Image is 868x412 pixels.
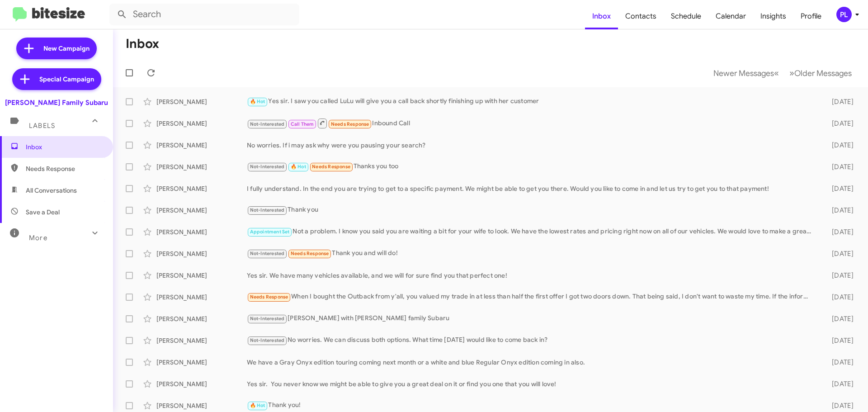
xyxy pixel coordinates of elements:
div: Thank you and will do! [247,248,817,259]
div: [DATE] [817,227,861,237]
div: [PERSON_NAME] [156,314,247,323]
span: Not-Interested [250,164,285,170]
div: [DATE] [817,97,861,106]
span: Needs Response [312,164,350,170]
div: [DATE] [817,358,861,367]
div: [DATE] [817,141,861,150]
span: Appointment Set [250,229,290,235]
div: [PERSON_NAME] [156,227,247,237]
button: PL [829,7,858,22]
div: [PERSON_NAME] [156,358,247,367]
div: [PERSON_NAME] [156,249,247,258]
span: Not-Interested [250,251,285,256]
span: « [774,67,779,79]
span: Call Them [291,121,314,127]
span: 🔥 Hot [291,164,306,170]
div: [DATE] [817,184,861,193]
div: Inbound Call [247,118,817,129]
div: I fully understand. In the end you are trying to get to a specific payment. We might be able to g... [247,184,817,193]
a: Profile [793,3,829,29]
button: Previous [708,64,784,82]
div: Thank you [247,205,817,215]
div: Yes sir. You never know we might be able to give you a great deal on it or find you one that you ... [247,379,817,388]
div: We have a Gray Onyx edition touring coming next month or a white and blue Regular Onyx edition co... [247,358,817,367]
div: [DATE] [817,293,861,302]
div: [PERSON_NAME] [156,401,247,410]
div: [DATE] [817,271,861,280]
span: Inbox [26,142,103,152]
div: Yes sir. I saw you called LuLu will give you a call back shortly finishing up with her customer [247,96,817,107]
a: Insights [753,3,793,29]
div: [PERSON_NAME] [156,141,247,150]
span: More [29,234,47,242]
span: Not-Interested [250,207,285,213]
div: [DATE] [817,119,861,128]
h1: Inbox [126,37,159,51]
div: [PERSON_NAME] [156,97,247,106]
div: [DATE] [817,336,861,345]
div: [PERSON_NAME] [156,293,247,302]
div: [PERSON_NAME] [156,162,247,171]
span: Not-Interested [250,337,285,343]
div: [PERSON_NAME] [156,184,247,193]
div: No worries. We can discuss both options. What time [DATE] would like to come back in? [247,335,817,346]
span: 🔥 Hot [250,403,265,408]
div: PL [836,7,852,22]
div: Not a problem. I know you said you are waiting a bit for your wife to look. We have the lowest ra... [247,227,817,237]
a: New Campaign [16,38,97,59]
div: [DATE] [817,206,861,215]
div: [PERSON_NAME] [156,379,247,388]
div: [DATE] [817,401,861,410]
div: [PERSON_NAME] [156,271,247,280]
div: No worries. If i may ask why were you pausing your search? [247,141,817,150]
span: Newer Messages [713,68,774,78]
nav: Page navigation example [708,64,857,82]
span: Not-Interested [250,121,285,127]
span: Not-Interested [250,316,285,322]
div: [DATE] [817,162,861,171]
div: Thanks you too [247,161,817,172]
span: 🔥 Hot [250,99,265,104]
div: [PERSON_NAME] [156,336,247,345]
span: Older Messages [794,68,852,78]
a: Schedule [664,3,708,29]
span: New Campaign [43,44,90,53]
span: Special Campaign [39,75,94,84]
span: Needs Response [250,294,288,300]
div: [PERSON_NAME] [156,119,247,128]
div: Yes sir. We have many vehicles available, and we will for sure find you that perfect one! [247,271,817,280]
span: Needs Response [331,121,369,127]
span: Needs Response [291,251,329,256]
input: Search [109,4,299,25]
span: All Conversations [26,186,77,195]
a: Calendar [708,3,753,29]
div: [DATE] [817,249,861,258]
span: Labels [29,122,55,130]
div: [PERSON_NAME] [156,206,247,215]
a: Inbox [585,3,618,29]
div: [PERSON_NAME] with [PERSON_NAME] family Subaru [247,313,817,324]
div: When I bought the Outback from y'all, you valued my trade in at less than half the first offer I ... [247,292,817,302]
div: [DATE] [817,379,861,388]
span: Save a Deal [26,208,60,217]
a: Contacts [618,3,664,29]
div: [PERSON_NAME] Family Subaru [5,98,108,107]
span: » [789,67,794,79]
div: [DATE] [817,314,861,323]
div: Thank you! [247,400,817,411]
button: Next [784,64,857,82]
a: Special Campaign [12,68,101,90]
span: Needs Response [26,164,103,173]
